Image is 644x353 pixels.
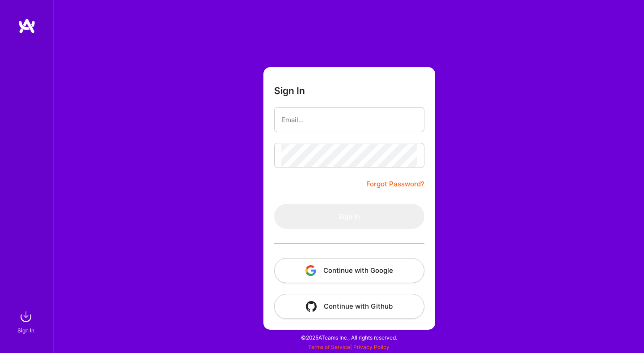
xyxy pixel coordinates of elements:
[353,344,390,350] a: Privacy Policy
[366,179,424,189] a: Forgot Password?
[19,308,35,335] a: sign inSign In
[274,294,424,319] button: Continue with Github
[308,344,390,350] span: |
[17,308,35,326] img: sign in
[306,301,317,312] img: icon
[274,258,424,283] button: Continue with Google
[18,18,36,34] img: logo
[54,326,644,349] div: © 2025 ATeams Inc., All rights reserved.
[281,108,417,131] input: Email...
[274,204,424,229] button: Sign In
[17,326,34,335] div: Sign In
[308,344,350,350] a: Terms of Service
[274,85,305,96] h3: Sign In
[305,265,316,276] img: icon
